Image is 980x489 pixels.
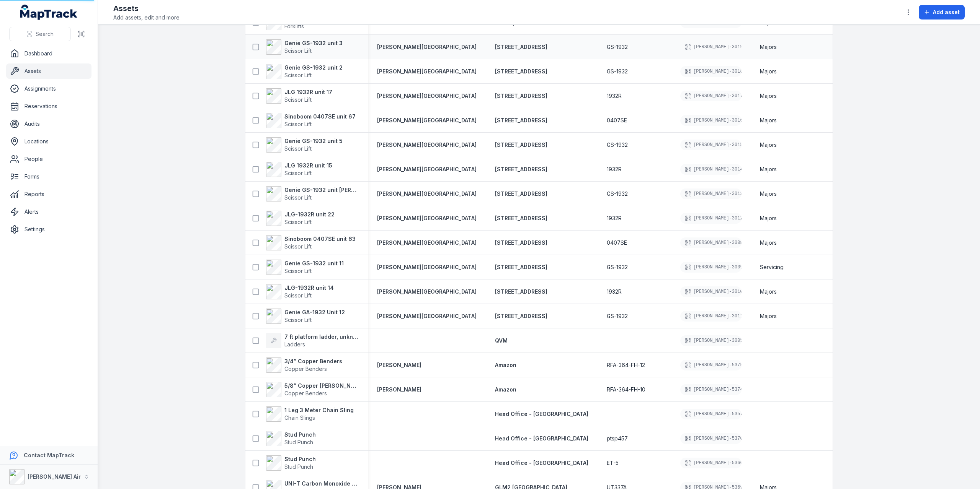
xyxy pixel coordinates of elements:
[680,42,742,52] div: [PERSON_NAME]-3019
[284,186,359,194] strong: Genie GS-1932 unit [PERSON_NAME] 7
[607,239,627,247] span: 0407SE
[266,137,343,153] a: Genie GS-1932 unit 5Scissor Lift
[377,239,477,247] a: [PERSON_NAME][GEOGRAPHIC_DATA]
[284,243,312,250] span: Scissor Lift
[284,317,312,323] span: Scissor Lift
[284,268,312,274] span: Scissor Lift
[495,215,547,221] span: [STREET_ADDRESS]
[377,166,477,173] a: [PERSON_NAME][GEOGRAPHIC_DATA]
[284,366,327,372] span: Copper Benders
[266,211,335,226] a: JLG-1932R unit 22Scissor Lift
[495,435,588,442] span: Head Office - [GEOGRAPHIC_DATA]
[266,235,356,250] a: Sinoboom 0407SE unit 63Scissor Lift
[607,117,627,124] span: 0407SE
[495,386,516,393] span: Amazon
[266,88,332,104] a: JLG 1932R unit 17Scissor Lift
[607,141,628,149] span: GS-1932
[377,190,477,198] strong: [PERSON_NAME][GEOGRAPHIC_DATA]
[284,292,312,299] span: Scissor Lift
[284,480,359,487] strong: UNI-T Carbon Monoxide Meter
[680,164,742,175] div: [PERSON_NAME]-3014
[760,117,777,124] span: Majors
[284,439,313,445] span: Stud Punch
[607,43,628,51] span: GS-1932
[266,260,344,275] a: Genie GS-1932 unit 11Scissor Lift
[284,260,344,267] strong: Genie GS-1932 unit 11
[495,312,547,320] a: [STREET_ADDRESS]
[266,162,332,177] a: JLG 1932R unit 15Scissor Lift
[266,406,354,422] a: 1 Leg 3 Meter Chain SlingChain Slings
[680,458,742,468] div: [PERSON_NAME]-5366
[284,64,343,71] strong: Genie GS-1932 unit 2
[680,335,742,346] div: [PERSON_NAME]-3005
[607,68,628,75] span: GS-1932
[495,190,547,198] a: [STREET_ADDRESS]
[6,81,91,96] a: Assignments
[284,113,356,120] strong: Sinoboom 0407SE unit 67
[680,91,742,101] div: [PERSON_NAME]-3017
[377,312,477,320] a: [PERSON_NAME][GEOGRAPHIC_DATA]
[284,341,305,348] span: Ladders
[377,263,477,271] a: [PERSON_NAME][GEOGRAPHIC_DATA]
[266,64,343,79] a: Genie GS-1932 unit 2Scissor Lift
[377,288,477,296] strong: [PERSON_NAME][GEOGRAPHIC_DATA]
[495,362,516,368] span: Amazon
[760,92,777,100] span: Majors
[266,113,356,128] a: Sinoboom 0407SE unit 67Scissor Lift
[284,235,356,243] strong: Sinoboom 0407SE unit 63
[377,43,477,51] a: [PERSON_NAME][GEOGRAPHIC_DATA]
[266,431,316,446] a: Stud PunchStud Punch
[680,409,742,419] div: [PERSON_NAME]-5357
[607,92,622,100] span: 1932R
[284,357,342,365] strong: 3/4” Copper Benders
[760,263,784,271] span: Servicing
[266,284,334,299] a: JLG-1932R unit 14Scissor Lift
[495,190,547,197] span: [STREET_ADDRESS]
[9,27,71,41] button: Search
[760,239,777,247] span: Majors
[266,186,359,201] a: Genie GS-1932 unit [PERSON_NAME] 7Scissor Lift
[284,414,315,421] span: Chain Slings
[760,214,777,222] span: Majors
[680,360,742,370] div: [PERSON_NAME]-5375
[377,361,421,369] a: [PERSON_NAME]
[284,47,312,54] span: Scissor Lift
[284,39,343,47] strong: Genie GS-1932 unit 3
[284,23,304,29] span: Forklifts
[607,263,628,271] span: GS-1932
[495,68,547,75] span: [STREET_ADDRESS]
[495,166,547,172] span: [STREET_ADDRESS]
[266,455,316,471] a: Stud PunchStud Punch
[760,312,777,320] span: Majors
[377,386,421,393] strong: [PERSON_NAME]
[6,151,91,167] a: People
[680,188,742,199] div: [PERSON_NAME]-3013
[607,361,645,369] span: RFA-364-FH-12
[495,43,547,51] a: [STREET_ADDRESS]
[495,386,516,393] a: Amazon
[607,459,619,467] span: ET-5
[680,237,742,248] div: [PERSON_NAME]-3008
[377,117,477,124] a: [PERSON_NAME][GEOGRAPHIC_DATA]
[495,337,508,344] a: QVM
[6,222,91,237] a: Settings
[495,117,547,123] span: [STREET_ADDRESS]
[377,92,477,100] strong: [PERSON_NAME][GEOGRAPHIC_DATA]
[760,288,777,296] span: Majors
[495,92,547,100] a: [STREET_ADDRESS]
[495,337,508,344] span: QVM
[113,3,181,14] h2: Assets
[20,5,78,20] a: MapTrack
[377,141,477,149] strong: [PERSON_NAME][GEOGRAPHIC_DATA]
[495,239,547,247] a: [STREET_ADDRESS]
[607,386,645,393] span: RFA-364-FH-10
[680,140,742,150] div: [PERSON_NAME]-3015
[760,141,777,149] span: Majors
[377,214,477,222] strong: [PERSON_NAME][GEOGRAPHIC_DATA]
